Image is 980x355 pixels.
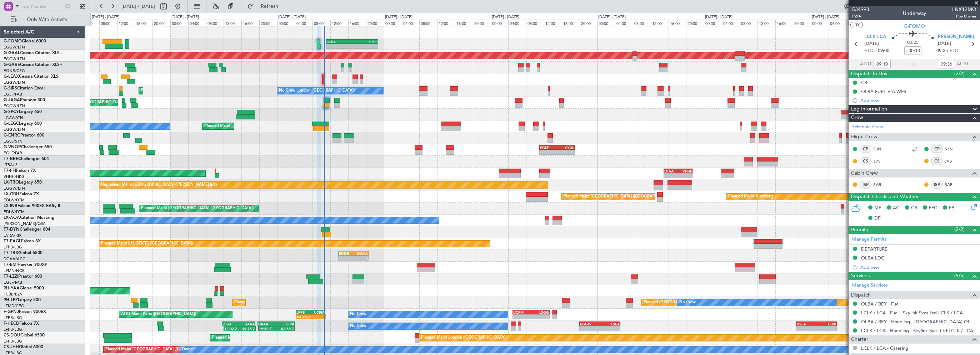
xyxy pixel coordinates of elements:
[222,322,239,326] div: RJBB
[385,14,412,20] div: [DATE] - [DATE]
[903,10,926,17] div: Underway
[861,79,867,86] div: CB
[544,20,562,26] div: 12:00
[851,114,863,122] span: Crew
[679,297,696,308] div: No Crew
[4,251,42,255] a: T7-TRXGlobal 6500
[4,280,22,285] a: EGLF/FAB
[330,20,348,26] div: 12:00
[277,20,295,26] div: 00:00
[170,20,188,26] div: 00:00
[279,86,355,96] div: No Crew London ([GEOGRAPHIC_DATA])
[224,20,241,26] div: 12:00
[686,20,704,26] div: 20:00
[105,344,218,355] div: Planned Maint [GEOGRAPHIC_DATA] ([GEOGRAPHIC_DATA])
[873,181,889,188] a: SAR
[557,145,574,150] div: CYUL
[797,326,816,331] div: -
[852,13,869,19] span: P2/4
[846,20,864,26] div: 08:00
[141,203,254,214] div: Planned Maint [GEOGRAPHIC_DATA] ([GEOGRAPHIC_DATA])
[22,1,63,12] input: Trip Number
[4,98,20,102] span: G-JAGA
[4,333,20,338] span: CS-DOU
[240,326,255,331] div: 19:15 Z
[295,20,313,26] div: 04:00
[904,22,925,30] span: G-FOMO
[564,191,676,202] div: Planned Maint [GEOGRAPHIC_DATA] ([GEOGRAPHIC_DATA])
[492,14,519,20] div: [DATE] - [DATE]
[4,180,19,185] span: LX-TRO
[141,86,253,96] div: Planned Maint [GEOGRAPHIC_DATA] ([GEOGRAPHIC_DATA])
[19,17,75,22] span: Only With Activity
[350,309,366,320] div: No Crew
[4,216,20,220] span: LX-AOA
[4,51,20,55] span: G-GAAL
[4,251,18,255] span: T7-TRX
[580,322,600,326] div: EGGW
[101,180,217,190] div: Unplanned Maint [GEOGRAPHIC_DATA] ([PERSON_NAME] Intl)
[513,315,531,319] div: -
[4,145,21,149] span: G-VNOR
[4,310,19,314] span: F-GPNJ
[366,20,384,26] div: 20:00
[4,233,21,238] a: EVRA/RIX
[4,286,44,290] a: 9H-YAAGlobal 5000
[704,20,722,26] div: 00:00
[171,14,199,20] div: [DATE] - [DATE]
[931,181,943,189] div: ISP
[861,301,900,307] a: OLBA / BEY - Fuel
[508,20,526,26] div: 04:00
[121,309,196,320] div: AOG Maint Paris ([GEOGRAPHIC_DATA])
[206,20,224,26] div: 08:00
[4,139,22,144] a: EGSS/STN
[598,14,626,20] div: [DATE] - [DATE]
[4,327,22,332] a: LFPB/LBG
[860,145,871,153] div: CP
[4,315,22,320] a: LFPB/LBG
[4,227,20,232] span: T7-DYN
[540,150,557,154] div: -
[860,97,976,103] div: Add new
[310,310,324,314] div: UCFM
[531,315,549,319] div: -
[678,169,692,173] div: VHHH
[212,333,325,343] div: Planned Maint [GEOGRAPHIC_DATA] ([GEOGRAPHIC_DATA])
[861,88,906,94] div: OLBA FUEL VIA WFS
[850,22,863,28] button: UTC
[4,292,22,297] a: FCBB/BZV
[4,221,46,226] a: [PERSON_NAME]/QSA
[600,326,620,331] div: -
[664,169,678,173] div: UTAA
[851,105,887,113] span: Leg Information
[931,145,943,153] div: CP
[705,14,732,20] div: [DATE] - [DATE]
[455,20,473,26] div: 16:00
[851,70,887,78] span: Dispatch To-Dos
[4,39,22,43] span: G-FOMO
[117,20,135,26] div: 12:00
[92,14,119,20] div: [DATE] - [DATE]
[4,263,17,267] span: T7-EMI
[851,226,868,234] span: Permits
[353,256,367,260] div: -
[491,20,509,26] div: 00:00
[931,157,943,165] div: CS
[4,256,25,262] a: DGAA/ACC
[852,124,883,131] a: Schedule Crew
[4,86,17,91] span: G-SIRS
[938,60,955,68] input: --:--
[829,20,846,26] div: 04:00
[600,322,620,326] div: KSEA
[851,272,870,280] span: Services
[4,127,25,132] a: EGGW/LTN
[121,3,155,10] span: [DATE] - [DATE]
[4,92,22,97] a: EGLF/FAB
[811,20,829,26] div: 00:00
[152,20,170,26] div: 20:00
[4,298,41,302] a: 9H-LPZLegacy 500
[4,209,25,215] a: EDLW/DTM
[188,20,206,26] div: 04:00
[473,20,491,26] div: 20:00
[513,310,531,314] div: UCFM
